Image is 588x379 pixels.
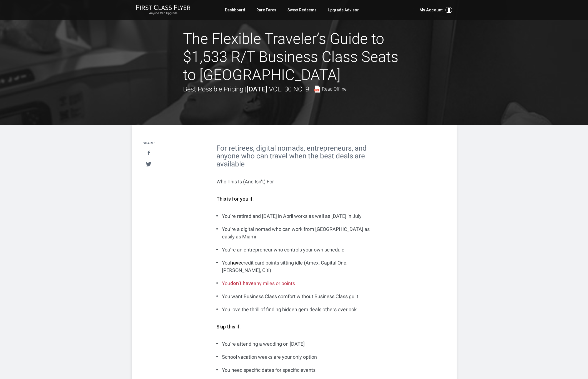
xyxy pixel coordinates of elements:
a: Upgrade Advisor [328,5,359,15]
a: Tweet [143,159,154,169]
img: First Class Flyer [136,4,191,10]
button: My Account [419,7,452,13]
img: pdf-file.svg [314,86,321,93]
li: You’re retired and [DATE] in April works as well as [DATE] in July [216,212,372,220]
span: My Account [419,7,443,13]
li: You need specific dates for specific events [216,366,372,374]
p: Who This Is (And Isn’t) For [216,178,372,185]
a: Sweet Redeems [287,5,317,15]
span: You [222,280,230,286]
span: any miles or points [254,280,295,286]
strong: [DATE] [246,85,267,93]
strong: have [230,260,241,266]
a: First Class FlyerAnyone Can Upgrade [136,4,191,16]
strong: Skip this if: [216,324,241,330]
span: Read Offline [322,87,347,91]
li: You’re an entrepreneur who controls your own schedule [216,246,372,253]
span: Vol. 30 No. 9 [269,85,309,93]
a: Share [143,148,154,158]
h2: For retirees, digital nomads, entrepreneurs, and anyone who can travel when the best deals are av... [216,144,372,168]
li: You’re a digital nomad who can work from [GEOGRAPHIC_DATA] as easily as Miami [216,225,372,240]
h4: Share: [143,141,155,145]
div: Best Possible Pricing | [183,84,347,94]
strong: This is for you if: [216,196,254,202]
li: You want Business Class comfort without Business Class guilt [216,293,372,300]
li: You’re attending a wedding on [DATE] [216,340,372,348]
small: Anyone Can Upgrade [136,11,191,15]
a: Rare Fares [256,5,276,15]
h1: The Flexible Traveler’s Guide to $1,533 R/T Business Class Seats to [GEOGRAPHIC_DATA] [183,30,405,84]
li: You love the thrill of finding hidden gem deals others overlook [216,306,372,313]
span: don’t have [230,280,254,286]
li: School vacation weeks are your only option [216,353,372,361]
a: Read Offline [314,86,347,93]
li: You credit card points sitting idle (Amex, Capital One, [PERSON_NAME], Citi) [216,259,372,274]
a: Dashboard [225,5,245,15]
